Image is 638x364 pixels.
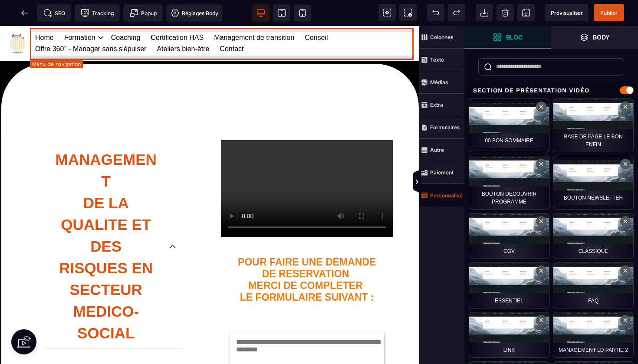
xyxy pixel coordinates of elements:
[378,4,396,21] span: Voir les composants
[430,56,444,63] strong: Texte
[430,34,454,40] strong: Colonnes
[305,6,328,17] a: Conseil
[553,156,634,210] div: bouton newsletter
[506,34,523,40] strong: Bloc
[476,4,493,21] span: Importer
[551,10,583,16] span: Prévisualiser
[123,4,163,22] span: Créer une alerte modale
[430,192,463,199] strong: Personnalisé
[419,71,464,94] span: Médias
[430,124,460,131] strong: Formulaires
[111,6,141,17] a: Coaching
[593,34,610,40] strong: Body
[497,4,514,21] span: Nettoyage
[35,6,54,17] a: Home
[294,4,311,22] span: Voir mobile
[166,4,223,22] span: Favicon
[553,262,634,308] div: faq
[399,4,417,21] span: Capture d'écran
[130,9,157,17] span: Popup
[545,4,589,21] span: Aperçu
[469,213,549,259] div: CGV
[157,17,209,29] a: Ateliers bien-être
[430,147,444,153] strong: Autre
[553,312,634,358] div: MANAGEMENT LD PARTIE 2
[419,26,464,49] span: Colonnes
[427,4,444,21] span: Défaire
[469,312,549,358] div: link
[7,7,28,28] img: https://sasu-fleur-de-vie.metaforma.io/home
[419,184,464,207] span: Personnalisé
[469,156,549,210] div: BOUTON DECOUVRIR PROGRAMME
[430,169,454,176] strong: Paiement
[273,4,290,22] span: Voir tablette
[594,4,624,21] span: Enregistrer le contenu
[419,161,464,184] span: Paiement
[430,79,448,85] strong: Médias
[464,169,473,195] span: Afficher les vues
[214,6,294,17] a: Management de transition
[553,98,634,152] div: BASE DE PAGE LE BON ENFIN
[517,4,535,21] span: Enregistrer
[16,4,33,22] span: Retour
[419,94,464,116] span: Extra
[553,213,634,259] div: classique
[151,6,204,17] a: Certification HAS
[469,98,549,152] div: 00 bon sommaire
[37,4,71,22] span: Métadata SEO
[64,6,95,17] a: Formation
[252,4,270,22] span: Voir bureau
[75,4,120,22] span: Code de suivi
[171,9,218,17] span: Réglages Body
[419,139,464,161] span: Autre
[220,17,243,29] a: Contact
[469,262,549,308] div: Essentiel
[238,230,379,277] b: POUR FAIRE UNE DEMANDE DE RESERVATION MERCI DE COMPLETER LE FORMULAIRE SUIVANT :
[600,10,618,16] span: Publier
[464,26,551,49] span: Ouvrir les blocs
[419,116,464,139] span: Formulaires
[419,49,464,71] span: Texte
[81,9,114,17] span: Tracking
[551,26,638,49] span: Ouvrir les calques
[464,82,638,98] div: Section de présentation vidéo
[43,9,65,17] span: SEO
[430,102,443,108] strong: Extra
[35,17,146,29] a: Offre 360° - Manager sans s'épuiser
[51,123,161,318] p: MANAGEMENT DE LA QUALITE ET DES RISQUES EN SECTEUR MEDICO- SOCIAL
[448,4,465,21] span: Rétablir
